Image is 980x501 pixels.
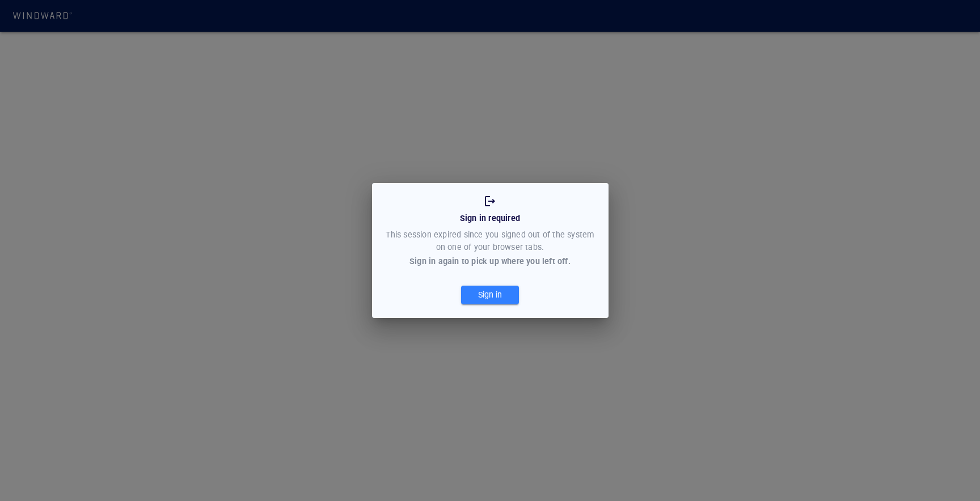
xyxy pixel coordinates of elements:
iframe: Chat [932,450,971,492]
div: This session expired since you signed out of the system on one of your browser tabs. [383,227,597,256]
div: Sign in required [458,210,522,227]
div: Sign in again to pick up where you left off. [409,256,571,268]
button: Sign in [461,286,519,304]
div: Sign in [476,286,504,304]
